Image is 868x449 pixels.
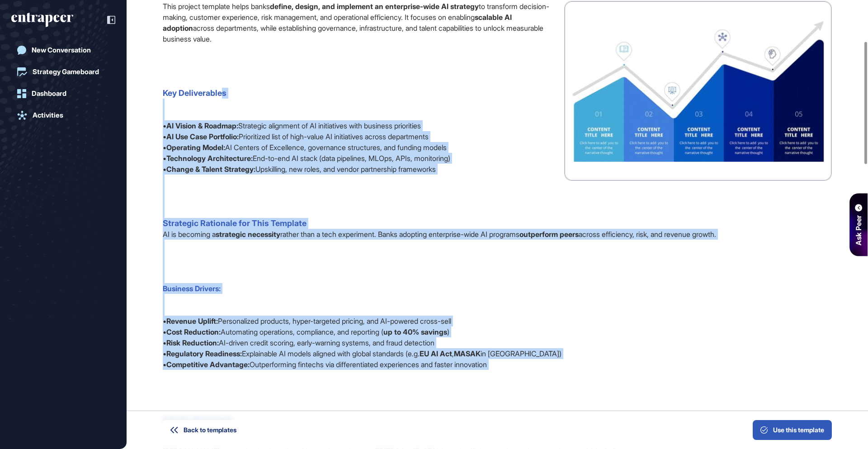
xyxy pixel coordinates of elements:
button: Back to templates [163,420,244,440]
strong: define, design, and implement an enterprise-wide AI strategy [270,2,479,11]
span: Key Deliverables [163,88,226,98]
a: Strategy Gameboard [11,63,115,81]
img: About Image [565,1,831,181]
span: Back to templates [184,427,236,433]
span: Use this template [773,427,824,433]
div: Strategy Gameboard [33,68,99,76]
div: entrapeer-logo [11,13,73,27]
strong: EU AI Act [420,349,452,358]
span: Strategic Rationale for This Template [163,218,307,228]
div: Ask Peer [853,215,864,245]
strong: Technology Architecture: [166,154,253,163]
strong: strategic necessity [216,230,280,239]
strong: Risk Reduction: [166,338,219,347]
a: Activities [11,106,115,124]
strong: outperform peers [519,230,579,239]
div: New Conversation [32,46,91,54]
strong: up to 40% savings [383,327,447,336]
strong: Operating Model: [166,143,225,152]
span: Business Drivers: [163,284,221,293]
strong: scalable AI adoption [163,13,512,33]
a: New Conversation [11,41,115,59]
strong: AI Vision & Roadmap: [166,121,238,130]
strong: Competitive Advantage: [166,360,250,369]
strong: Revenue Uplift: [166,317,218,326]
button: Use this template [753,420,832,440]
div: Activities [33,111,63,119]
strong: AI Use Case Portfolio: [166,132,239,141]
strong: Change & Talent Strategy: [166,165,255,174]
div: Dashboard [32,90,66,98]
strong: Cost Reduction: [166,327,221,336]
strong: MASAK [454,349,481,358]
a: Dashboard [11,85,115,103]
strong: Regulatory Readiness: [166,349,242,358]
